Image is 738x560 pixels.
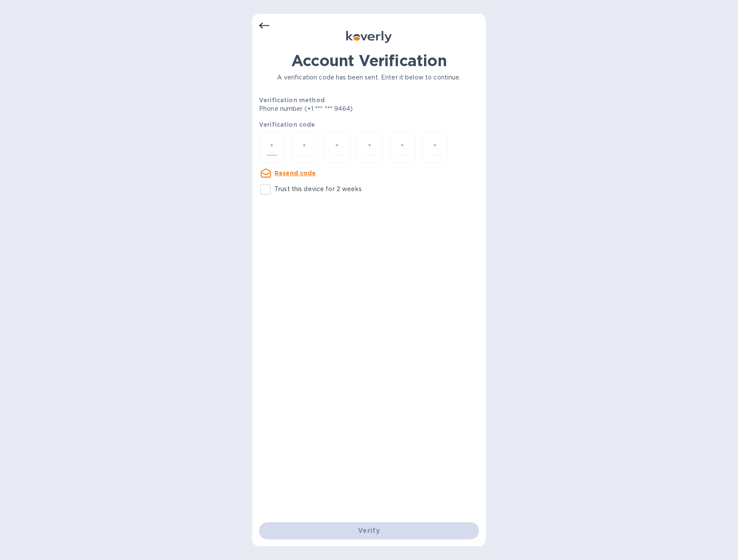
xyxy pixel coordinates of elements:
b: Verification method [259,97,325,103]
p: A verification code has been sent. Enter it below to continue. [259,73,479,82]
p: Verification code [259,120,479,129]
h1: Account Verification [259,52,479,70]
p: Trust this device for 2 weeks [274,185,362,194]
u: Resend code [274,170,316,177]
p: Phone number (+1 *** *** 9464) [259,104,418,113]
